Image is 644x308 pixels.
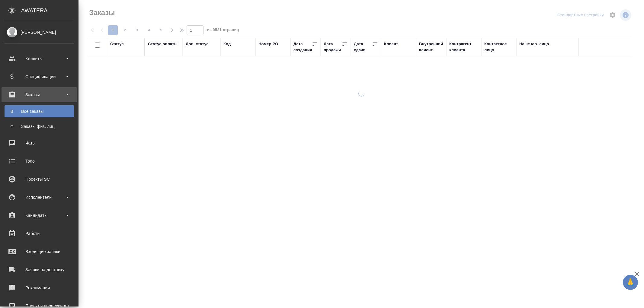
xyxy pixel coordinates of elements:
div: Наше юр. лицо [519,41,549,47]
span: 🙏 [625,276,636,289]
div: Кандидаты [5,211,74,220]
div: Чаты [5,138,74,148]
div: Входящие заявки [5,247,74,256]
div: Номер PO [258,41,278,47]
a: Чаты [2,135,77,151]
a: Проекты SC [2,172,77,187]
div: Todo [5,157,74,166]
a: Рекламации [2,280,77,295]
div: Проекты SC [5,175,74,184]
a: Todo [2,154,77,169]
div: Доп. статус [186,41,209,47]
div: Спецификации [5,72,74,81]
div: Клиенты [5,54,74,63]
a: ФЗаказы физ. лиц [5,120,74,132]
div: Рекламации [5,283,74,292]
div: Клиент [384,41,398,47]
div: Дата сдачи [354,41,372,53]
div: Заказы [5,90,74,99]
div: AWATERA [21,5,78,17]
div: Исполнители [5,193,74,202]
div: Работы [5,229,74,238]
a: Входящие заявки [2,244,77,259]
div: Статус [110,41,124,47]
button: 🙏 [623,275,638,290]
div: Статус оплаты [148,41,178,47]
a: Работы [2,226,77,241]
div: Дата продажи [324,41,342,53]
div: Код [223,41,231,47]
div: Контактное лицо [484,41,513,53]
div: Заявки на доставку [5,265,74,274]
div: Все заказы [8,108,71,114]
div: Дата создания [293,41,312,53]
div: Внутренний клиент [419,41,443,53]
div: Контрагент клиента [449,41,478,53]
div: Заказы физ. лиц [8,123,71,129]
div: [PERSON_NAME] [5,29,74,36]
a: ВВсе заказы [5,105,74,117]
a: Заявки на доставку [2,262,77,277]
